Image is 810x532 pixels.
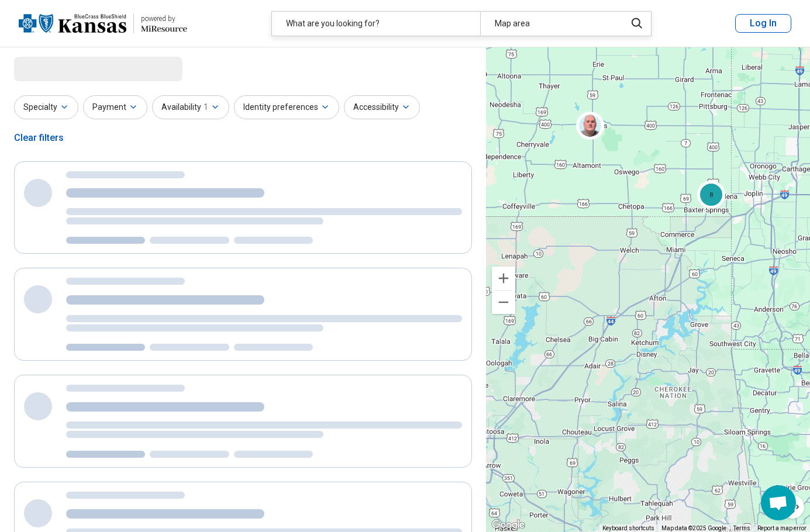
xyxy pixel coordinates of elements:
[152,95,229,119] button: Availability1
[480,12,619,36] div: Map area
[735,14,791,33] button: Log In
[492,291,515,314] button: Zoom out
[14,57,112,80] span: Loading...
[19,9,187,37] a: Blue Cross Blue Shield Kansaspowered by
[14,124,64,152] div: Clear filters
[83,95,147,119] button: Payment
[141,13,187,24] div: powered by
[761,485,796,520] div: Open chat
[272,12,480,36] div: What are you looking for?
[204,101,208,113] span: 1
[344,95,420,119] button: Accessibility
[757,525,806,531] a: Report a map error
[697,181,725,209] div: 8
[19,9,126,37] img: Blue Cross Blue Shield Kansas
[234,95,339,119] button: Identity preferences
[14,95,78,119] button: Specialty
[492,267,515,290] button: Zoom in
[661,525,726,531] span: Map data ©2025 Google
[733,525,750,531] a: Terms (opens in new tab)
